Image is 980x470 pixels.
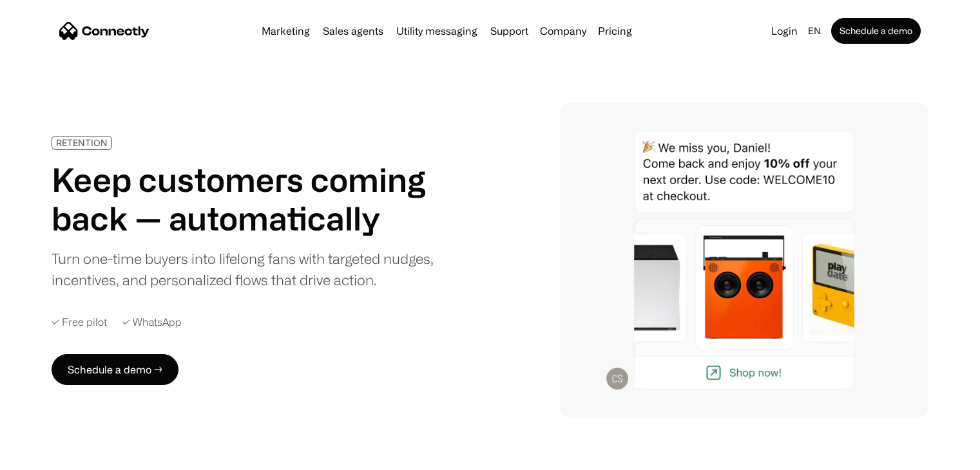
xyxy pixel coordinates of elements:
[831,18,921,44] a: Schedule a demo
[540,22,586,40] div: Company
[391,26,483,36] a: Utility messaging
[256,26,315,36] a: Marketing
[122,316,182,328] div: ✓ WhatsApp
[803,22,829,40] div: en
[52,354,178,385] a: Schedule a demo →
[56,138,108,147] div: RETENTION
[318,26,389,36] a: Sales agents
[485,26,533,36] a: Support
[13,446,77,465] aside: Language selected: English
[59,21,149,41] a: home
[52,316,107,328] div: ✓ Free pilot
[26,447,77,465] ul: Language list
[593,26,637,36] a: Pricing
[808,22,821,40] div: en
[52,160,468,238] h1: Keep customers coming back — automatically
[536,22,590,40] div: Company
[766,22,803,40] a: Login
[52,248,468,290] div: Turn one-time buyers into lifelong fans with targeted nudges, incentives, and personalized flows ...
